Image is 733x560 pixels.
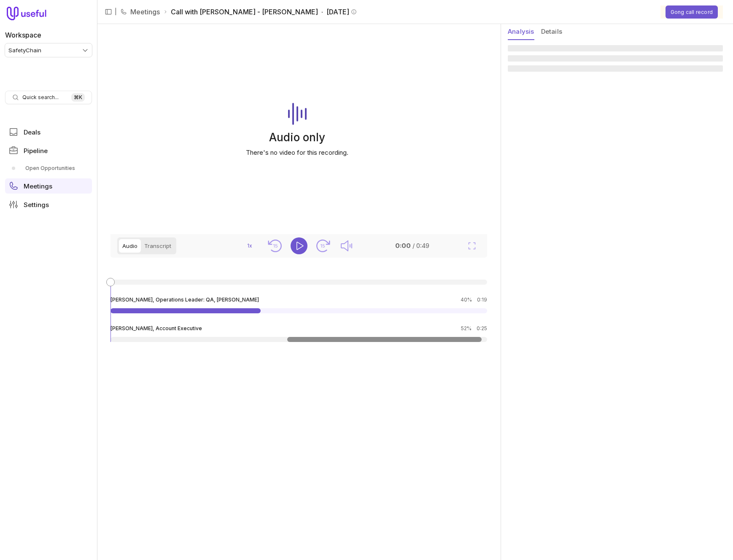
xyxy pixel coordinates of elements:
[320,243,325,249] text: 15
[246,148,348,158] p: There's no video for this recording.
[461,296,487,303] div: 40%
[110,325,202,332] span: [PERSON_NAME], Account Executive
[24,202,49,208] span: Settings
[273,243,278,249] text: 15
[666,5,718,19] button: Gong call record
[130,7,160,17] a: Meetings
[5,178,92,194] a: Meetings
[508,65,723,72] span: ‌
[267,237,284,254] button: Seek back 15 seconds
[24,129,40,135] span: Deals
[477,325,487,331] time: 0:25
[5,162,92,175] a: Open Opportunities
[314,237,331,254] button: Seek forward 15 seconds
[464,237,480,254] button: Fullscreen
[22,94,59,101] span: Quick search...
[416,242,429,250] time: 0:49
[24,183,52,189] span: Meetings
[508,55,723,62] span: ‌
[5,30,41,40] label: Workspace
[110,296,259,303] span: [PERSON_NAME], Operations Leader: QA, [PERSON_NAME]
[508,45,723,51] span: ‌
[5,143,92,158] a: Pipeline
[5,197,92,212] a: Settings
[71,93,85,102] kbd: ⌘ K
[246,131,348,144] p: Audio only
[141,239,175,253] button: Transcript
[171,7,357,17] span: Call with [PERSON_NAME] - [PERSON_NAME]
[318,7,326,17] span: ·
[5,124,92,140] a: Deals
[395,242,411,250] time: 0:00
[240,239,260,252] button: 1x
[119,239,141,253] button: Audio
[291,237,307,254] button: Play
[541,24,562,40] button: Details
[461,325,487,332] div: 52%
[326,7,349,17] time: [DATE]
[338,237,355,254] button: Mute
[508,24,534,40] button: Analysis
[5,162,92,175] div: Pipeline submenu
[115,7,117,17] span: |
[412,242,415,250] span: /
[477,296,487,303] time: 0:19
[24,148,48,154] span: Pipeline
[102,5,115,18] button: Collapse sidebar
